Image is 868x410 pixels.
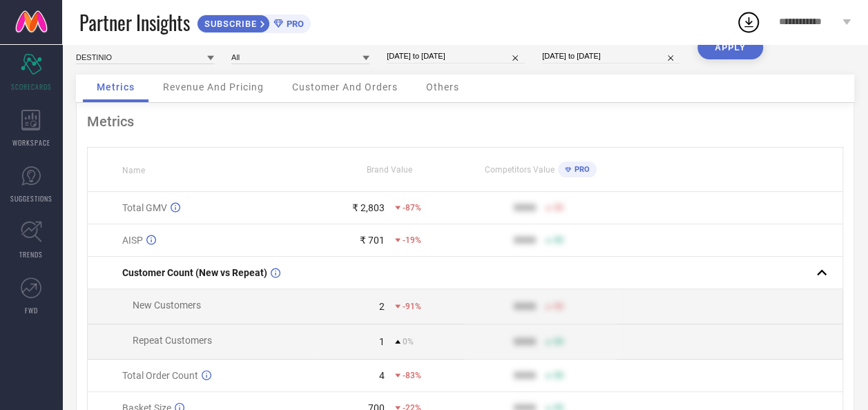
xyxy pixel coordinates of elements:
span: 50 [553,203,563,213]
div: Metrics [87,113,843,130]
span: 0% [403,337,414,346]
div: ₹ 2,803 [352,202,385,213]
span: SUGGESTIONS [10,193,52,204]
span: Partner Insights [79,8,190,37]
div: 2 [379,301,385,312]
span: Total Order Count [122,370,198,381]
span: Competitors Value [485,165,554,175]
span: SUBSCRIBE [197,19,260,29]
span: TRENDS [19,249,43,260]
span: -83% [403,371,421,380]
div: 4 [379,370,385,381]
span: -87% [403,203,421,213]
div: Open download list [736,10,761,35]
span: WORKSPACE [12,137,50,148]
span: Customer Count (New vs Repeat) [122,267,267,278]
input: Select comparison period [542,49,680,64]
span: Revenue And Pricing [163,81,264,92]
div: 9999 [513,336,535,347]
span: Others [426,81,459,92]
span: PRO [283,19,304,29]
span: Total GMV [122,202,167,213]
a: SUBSCRIBEPRO [197,11,311,33]
span: 50 [553,337,563,346]
div: 9999 [513,370,535,381]
input: Select date range [387,49,525,64]
div: 9999 [513,235,535,246]
span: PRO [571,165,590,174]
div: 9999 [513,202,535,213]
span: -19% [403,235,421,245]
button: APPLY [697,36,763,59]
span: 50 [553,235,563,245]
div: 9999 [513,301,535,312]
span: AISP [122,235,143,246]
span: FWD [25,305,38,315]
span: -91% [403,302,421,311]
span: 50 [553,371,563,380]
span: 50 [553,302,563,311]
span: Metrics [97,81,135,92]
span: Customer And Orders [292,81,398,92]
span: Brand Value [367,165,412,175]
span: Name [122,166,145,175]
span: Repeat Customers [133,335,212,346]
div: ₹ 701 [360,235,385,246]
span: SCORECARDS [11,81,52,92]
div: 1 [379,336,385,347]
span: New Customers [133,300,201,311]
